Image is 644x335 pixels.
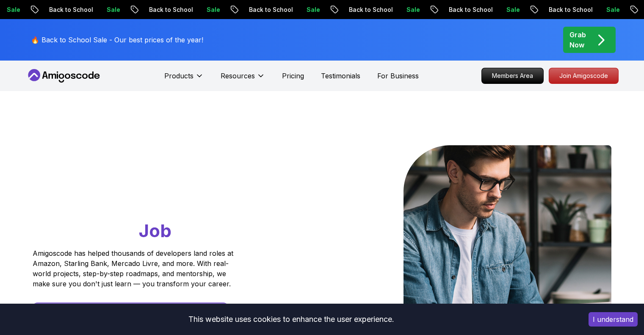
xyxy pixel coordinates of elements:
[282,71,304,81] a: Pricing
[598,6,625,14] p: Sale
[398,6,426,14] p: Sale
[199,6,226,14] p: Sale
[569,30,586,50] p: Grab Now
[164,71,204,88] button: Products
[31,35,203,45] p: 🔥 Back to School Sale - Our best prices of the year!
[482,68,543,83] p: Members Area
[299,6,326,14] p: Sale
[221,71,265,88] button: Resources
[99,6,126,14] p: Sale
[41,6,99,14] p: Back to School
[341,6,398,14] p: Back to School
[549,68,619,84] a: Join Amigoscode
[33,145,266,243] h1: Go From Learning to Hired: Master Java, Spring Boot & Cloud Skills That Get You the
[221,71,255,81] p: Resources
[33,302,228,323] a: Start Free [DATE] - Build Your First Project This Week
[441,6,498,14] p: Back to School
[141,6,199,14] p: Back to School
[377,71,419,81] a: For Business
[33,248,236,289] p: Amigoscode has helped thousands of developers land roles at Amazon, Starling Bank, Mercado Livre,...
[481,68,544,84] a: Members Area
[321,71,360,81] a: Testimonials
[6,310,576,329] div: This website uses cookies to enhance the user experience.
[549,68,618,83] p: Join Amigoscode
[589,312,638,327] button: Accept cookies
[498,6,525,14] p: Sale
[139,220,171,241] span: Job
[541,6,598,14] p: Back to School
[241,6,299,14] p: Back to School
[164,71,193,81] p: Products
